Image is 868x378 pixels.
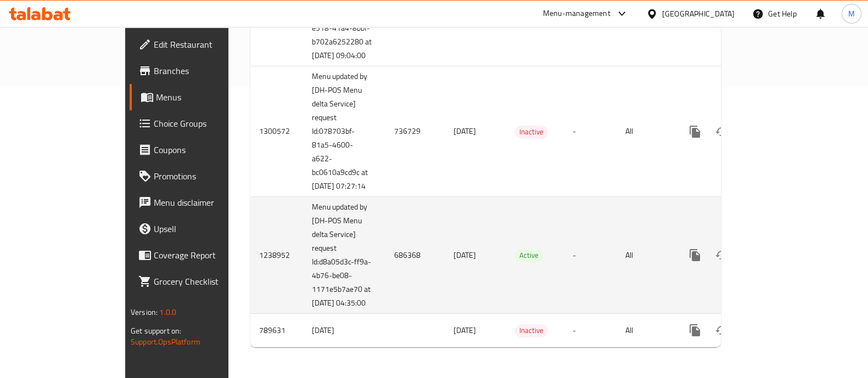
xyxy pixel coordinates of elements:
td: 736729 [385,66,445,197]
span: Menu disclaimer [154,196,261,209]
span: Grocery Checklist [154,275,261,288]
span: Active [515,249,543,262]
a: Promotions [130,163,270,189]
span: Edit Restaurant [154,38,261,51]
button: Change Status [708,119,735,145]
span: [DATE] [453,248,476,262]
span: Inactive [515,126,548,138]
div: Menu-management [543,7,611,20]
span: M [848,8,855,20]
span: 1.0.0 [159,305,176,319]
span: Inactive [515,324,548,337]
a: Upsell [130,216,270,242]
td: All [617,197,673,314]
span: Version: [131,305,158,319]
td: Menu updated by [DH-POS Menu delta Service] request Id:d8a05d3c-ff9a-4b76-be08-1171e5b7ae70 at [D... [303,197,385,314]
span: Get support on: [131,324,181,338]
td: Menu updated by [DH-POS Menu delta Service] request Id:078703bf-81a5-4600-a622-bc0610a9cd9c at [D... [303,66,385,197]
td: All [617,66,673,197]
td: 686368 [385,197,445,314]
td: 1300572 [250,66,303,197]
button: Change Status [708,242,735,268]
a: Support.OpsPlatform [131,335,200,349]
td: 789631 [250,314,303,347]
span: Upsell [154,222,261,235]
span: Branches [154,64,261,77]
td: 1238952 [250,197,303,314]
button: more [682,119,708,145]
a: Menus [130,84,270,110]
td: - [564,66,617,197]
td: - [564,197,617,314]
span: Coverage Report [154,249,261,262]
button: Change Status [708,317,735,343]
span: [DATE] [453,124,476,138]
button: more [682,317,708,343]
a: Coverage Report [130,242,270,268]
a: Grocery Checklist [130,268,270,295]
span: Coupons [154,143,261,156]
span: Promotions [154,170,261,183]
a: Choice Groups [130,110,270,137]
a: Edit Restaurant [130,31,270,58]
td: All [617,314,673,347]
a: Menu disclaimer [130,189,270,216]
span: [DATE] [453,323,476,337]
a: Branches [130,58,270,84]
div: [GEOGRAPHIC_DATA] [662,8,735,20]
span: Menus [156,91,261,104]
a: Coupons [130,137,270,163]
button: more [682,242,708,268]
td: [DATE] [303,314,385,347]
td: - [564,314,617,347]
div: Inactive [515,126,548,139]
span: Choice Groups [154,117,261,130]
